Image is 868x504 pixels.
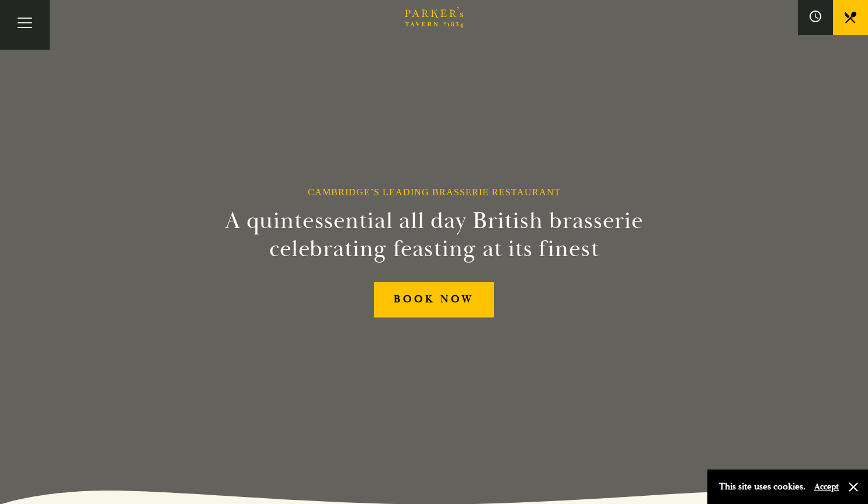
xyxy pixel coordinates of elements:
h1: Cambridge’s Leading Brasserie Restaurant [308,187,561,198]
h2: A quintessential all day British brasserie celebrating feasting at its finest [168,207,700,263]
button: Close and accept [848,481,859,493]
p: This site uses cookies. [719,478,805,495]
a: BOOK NOW [374,282,494,317]
button: Accept [814,481,839,492]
